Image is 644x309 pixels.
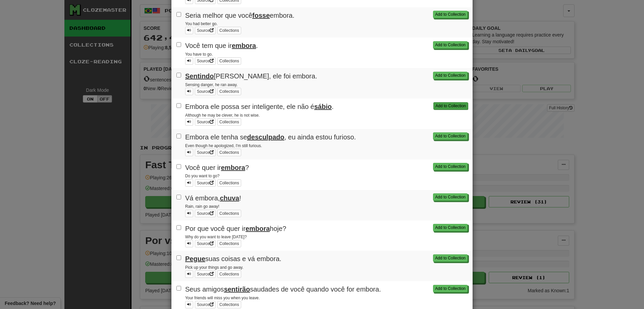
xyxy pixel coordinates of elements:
span: Por que você quer ir hoje? [185,225,286,232]
u: desculpado [247,133,284,141]
u: chuva [220,194,239,202]
small: You had better go. [185,21,218,26]
small: You have to go. [185,52,213,57]
a: Source [195,149,216,156]
small: Do you want to go? [185,174,219,178]
button: Add to Collection [433,132,468,140]
button: Collections [217,149,241,156]
a: Source [195,179,216,187]
u: embora [221,164,245,171]
span: Você tem que ir . [185,42,258,49]
a: Source [195,240,216,247]
a: Source [195,210,216,217]
u: embora [232,42,256,49]
button: Collections [217,27,241,34]
a: Source [195,57,216,65]
span: suas coisas e vá embora. [185,255,281,262]
u: embora [246,225,270,232]
span: Seus amigos saudades de você quando você for embora. [185,286,381,293]
button: Add to Collection [433,41,468,49]
button: Add to Collection [433,224,468,231]
span: Embora ele tenha se , eu ainda estou furioso. [185,133,356,141]
small: Although he may be clever, he is not wise. [185,113,260,118]
a: Source [195,88,216,95]
u: fosse [252,12,270,19]
a: Source [195,301,216,308]
span: [PERSON_NAME], ele foi embora. [185,72,317,80]
small: Your friends will miss you when you leave. [185,296,260,300]
small: Pick up your things and go away. [185,265,244,270]
button: Collections [217,179,241,187]
span: Vá embora, ! [185,194,241,202]
button: Add to Collection [433,102,468,110]
small: Sensing danger, he ran away. [185,82,237,87]
u: sábio [314,103,332,110]
button: Add to Collection [433,163,468,170]
small: Even though he apologized, I'm still furious. [185,143,262,148]
button: Add to Collection [433,254,468,262]
button: Add to Collection [433,285,468,292]
button: Collections [217,57,241,65]
u: Pegue [185,255,205,262]
button: Collections [217,270,241,278]
a: Source [195,118,216,126]
button: Collections [217,210,241,217]
span: Embora ele possa ser inteligente, ele não é . [185,103,334,110]
span: Seria melhor que você embora. [185,12,294,19]
a: Source [195,27,216,34]
button: Add to Collection [433,11,468,18]
span: Você quer ir ? [185,164,249,171]
u: sentirão [224,286,250,293]
button: Collections [217,301,241,308]
small: Rain, rain go away! [185,204,219,209]
button: Collections [217,118,241,126]
a: Source [195,270,216,278]
button: Add to Collection [433,193,468,201]
u: Sentindo [185,72,214,80]
button: Collections [217,240,241,247]
button: Collections [217,88,241,95]
button: Add to Collection [433,72,468,79]
small: Why do you want to leave [DATE]? [185,235,247,239]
